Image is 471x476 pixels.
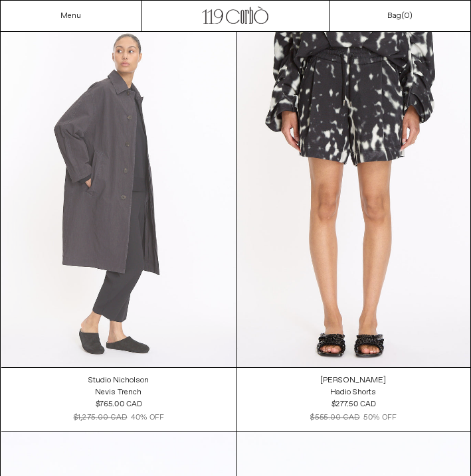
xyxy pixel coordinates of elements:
div: $555.00 CAD [310,412,359,424]
a: Studio Nicholson [88,374,149,386]
div: 50% OFF [363,412,396,424]
a: Menu [60,11,81,21]
div: $1,275.00 CAD [73,412,127,424]
div: $277.50 CAD [331,399,376,410]
a: Hadio Shorts [330,386,376,398]
div: Nevis Trench [95,387,141,398]
img: Dries Van Noten Hadio Shorts [236,16,471,367]
div: Hadio Shorts [330,387,376,398]
span: 0 [404,11,409,21]
a: Nevis Trench [95,386,141,398]
a: Bag() [387,10,413,22]
span: ) [404,11,413,21]
div: $765.00 CAD [96,399,141,410]
img: Studio Nicholson Nevis Trench [1,16,236,367]
div: 40% OFF [131,412,163,424]
a: [PERSON_NAME] [320,374,386,386]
